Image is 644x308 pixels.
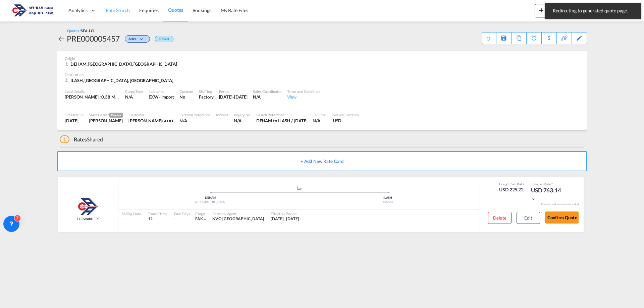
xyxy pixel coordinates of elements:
span: 1 [60,135,69,143]
button: Delete [488,212,512,224]
md-icon: icon-arrow-left [57,35,65,43]
img: 166978e0a5f911edb4280f3c7a976193.png [10,3,55,18]
button: Edit [517,212,540,224]
div: USD 763.14 [531,186,565,202]
div: EXW [149,94,159,100]
span: Bookings [193,7,211,13]
div: Ashdod [299,200,477,204]
div: DEHAM to ILASH / 12 Aug 2025 [256,118,308,124]
span: Sell [539,182,544,186]
span: My Rate Files [221,7,248,13]
div: 01 Aug 2025 - 31 Aug 2025 [271,216,299,222]
md-icon: icon-chevron-down [203,217,207,222]
div: [PERSON_NAME] : 0.38 MT | Volumetric Wt : 4.42 CBM | Chargeable Wt : 4.42 W/M [65,94,120,100]
span: [DATE] - [DATE] [271,216,299,221]
div: Stuffing [199,89,213,94]
span: Analytics [68,7,88,14]
span: SEA-LCL [81,28,95,33]
span: Enquiries [139,7,159,13]
div: N/A [313,118,327,124]
div: Load Details [65,89,120,94]
div: CC Email [313,112,327,117]
div: PRE000005457 [67,33,120,44]
div: . [216,118,228,124]
md-icon: icon-refresh [485,35,492,42]
div: Remark and Inclusion included [536,202,584,206]
div: Rates by Agent [212,211,264,216]
div: 12 [148,216,167,222]
button: icon-plus 400-fgNewicon-chevron-down [535,4,565,17]
div: Free Days [174,211,190,216]
div: Inquiry No. [234,112,251,117]
div: N/A [234,118,251,124]
div: Cargo [195,211,208,216]
div: icon-arrow-left [57,33,67,44]
div: External Reference [179,112,210,117]
div: SAAR ZEHAVIAN [89,118,123,124]
div: Effective Period [271,211,299,216]
div: Search Reference [256,112,308,117]
div: [GEOGRAPHIC_DATA] [122,200,299,204]
div: View [287,94,320,100]
span: Quotes [168,7,183,13]
span: Sell [511,182,517,186]
div: Sales Coordinator [253,89,281,94]
button: + Add New Rate Card [57,151,587,171]
div: ILASH, Ashdod, Middle East [65,77,175,83]
div: Total Rate [531,182,565,186]
div: Terms and Condition [287,89,320,94]
div: Destination [65,72,579,77]
div: Default [155,36,173,42]
md-icon: icon-plus 400-fg [537,6,545,14]
div: Sales Person [89,112,123,118]
div: Period [219,89,248,94]
span: Active [128,37,138,43]
span: Rate Search [106,7,130,13]
div: Origin [65,56,579,61]
div: Shared [60,136,103,143]
span: FAK [195,216,203,221]
div: 12 Aug 2025 [65,118,84,124]
div: Customs [179,89,194,94]
div: AYELLET GLOBERMAN [128,118,174,124]
div: NVO Germany [212,216,264,222]
div: Created On [65,112,84,117]
span: Creator [109,113,123,118]
div: USD 225.22 [499,186,524,193]
div: Cargo Type [125,89,143,94]
div: DEHAM [122,196,299,200]
div: Change Status Here [125,35,150,43]
span: Rates [74,136,87,142]
div: Quotes /SEA-LCL [67,28,95,33]
div: Factory Stuffing [199,94,213,100]
div: Save As Template [496,33,511,44]
div: N/A [125,94,143,100]
div: 31 Aug 2025 [219,94,248,100]
div: No [179,94,194,100]
div: Address [216,112,228,117]
div: Change Status Here [120,33,152,44]
div: Incoterms [149,89,174,94]
md-icon: icon-chevron-down [138,38,146,41]
span: FORWARDERS [77,217,99,221]
md-icon: assets/icons/custom/ship-fill.svg [295,186,303,190]
div: Transit Time [148,211,167,216]
span: New [537,7,562,13]
div: N/A [253,94,281,100]
div: - import [159,94,174,100]
div: Freight Rate [499,182,524,186]
span: GLOBE [162,119,174,123]
div: N/A [179,118,210,124]
div: Quote PDF is not available at this time [486,33,493,41]
span: Redirecting to generated quote page. [551,7,635,14]
md-icon: icon-chevron-down [531,197,536,201]
div: Sailing Date [122,211,141,216]
div: ILASH [299,196,477,200]
div: USD [333,118,360,124]
div: Customer [128,112,174,117]
button: Confirm Quote [545,211,579,224]
img: Aviram [78,198,98,215]
div: - [174,216,175,222]
span: DEHAM, [GEOGRAPHIC_DATA], [GEOGRAPHIC_DATA] [70,61,177,67]
div: DEHAM, Hamburg, Europe [65,61,179,67]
